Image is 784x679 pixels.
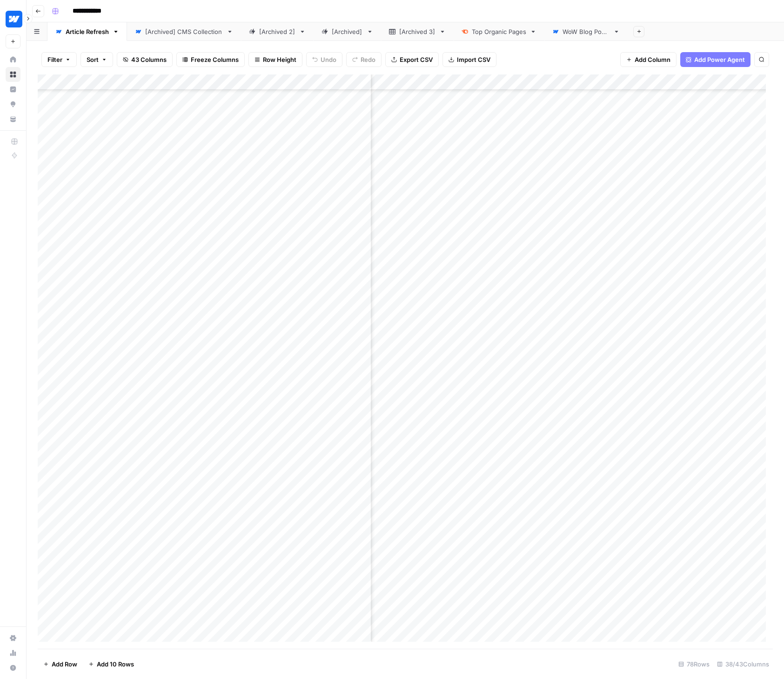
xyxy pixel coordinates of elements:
a: Settings [6,631,20,645]
button: Redo [346,52,382,67]
span: Filter [47,55,62,64]
span: Row Height [263,55,296,64]
a: WoW Blog Posts [544,22,628,41]
button: Workspace: Webflow [6,7,20,31]
button: Export CSV [385,52,439,67]
span: 43 Columns [131,55,167,64]
a: Home [6,52,20,67]
span: Sort [87,55,99,64]
a: Browse [6,67,20,82]
span: Import CSV [457,55,490,64]
div: Article Refresh [66,27,109,36]
span: Undo [321,55,336,64]
a: Usage [6,645,20,660]
div: [Archived] CMS Collection [145,27,223,36]
span: Add Row [52,659,77,669]
button: Import CSV [442,52,496,67]
span: Redo [361,55,375,64]
a: Top Organic Pages [454,22,544,41]
button: Help + Support [6,660,20,675]
button: Undo [306,52,342,67]
button: Add 10 Rows [83,657,140,672]
button: Filter [41,52,77,67]
a: [Archived] CMS Collection [127,22,241,41]
button: Add Row [38,657,83,672]
span: Freeze Columns [191,55,239,64]
div: Top Organic Pages [472,27,526,36]
button: 43 Columns [117,52,173,67]
button: Add Column [620,52,677,67]
div: 78 Rows [675,657,713,672]
a: Article Refresh [47,22,127,41]
span: Add Power Agent [694,55,745,64]
button: Sort [80,52,113,67]
span: Add 10 Rows [97,659,134,669]
div: WoW Blog Posts [563,27,610,36]
a: [Archived 3] [381,22,454,41]
div: [Archived 2] [259,27,295,36]
div: [Archived 3] [399,27,436,36]
button: Add Power Agent [680,52,750,67]
button: Freeze Columns [176,52,245,67]
span: Add Column [635,55,670,64]
a: Insights [6,82,20,97]
button: Row Height [248,52,302,67]
div: 38/43 Columns [713,657,773,672]
span: Export CSV [400,55,433,64]
img: Webflow Logo [6,11,22,27]
a: Your Data [6,112,20,127]
a: [Archived 2] [241,22,314,41]
a: [Archived] [314,22,381,41]
div: [Archived] [332,27,363,36]
a: Opportunities [6,97,20,112]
